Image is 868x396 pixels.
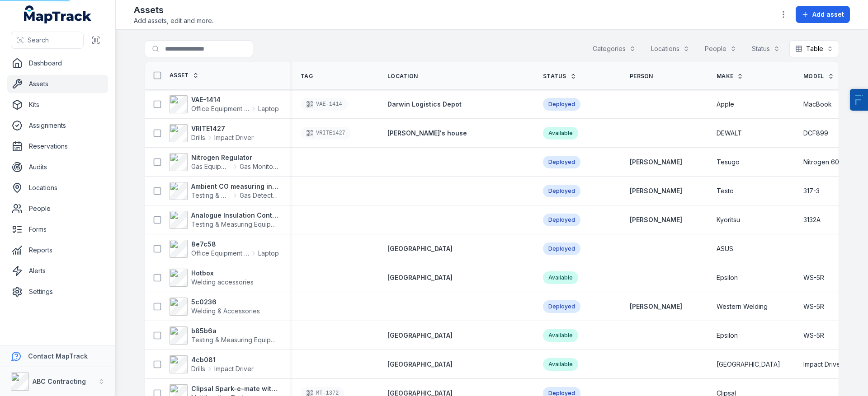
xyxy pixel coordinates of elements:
[717,244,733,253] span: ASUS
[191,298,260,307] strong: 5c0236
[214,133,254,142] span: Impact Driver
[11,32,84,49] button: Search
[258,249,279,258] span: Laptop
[191,153,279,162] strong: Nitrogen Regulator
[170,72,189,79] span: Asset
[191,278,254,286] span: Welding accessories
[630,158,682,167] a: [PERSON_NAME]
[803,129,828,138] span: DCF899
[7,116,108,135] a: Assignments
[717,73,733,80] span: Make
[7,179,108,197] a: Locations
[191,364,205,373] span: Drills
[7,75,108,93] a: Assets
[28,36,49,45] span: Search
[387,360,453,368] span: [GEOGRAPHIC_DATA]
[803,302,824,311] span: WS-5R
[301,98,348,111] div: VAE-1414
[170,326,279,345] a: b85b6aTesting & Measuring Equipment
[191,336,285,344] span: Testing & Measuring Equipment
[170,124,254,142] a: VRITE1427DrillsImpact Driver
[543,300,580,313] div: Deployed
[630,73,653,80] span: Person
[717,331,738,340] span: Epsilon
[387,331,453,340] a: [GEOGRAPHIC_DATA]
[543,73,576,80] a: Status
[191,211,279,220] strong: Analogue Insulation Continuity Tester
[191,240,279,249] strong: 8e7c58
[543,156,580,168] div: Deployed
[134,4,213,16] h2: Assets
[387,100,462,108] span: Darwin Logistics Depot
[543,358,578,371] div: Available
[191,133,205,142] span: Drills
[170,298,260,316] a: 5c0236Welding & Accessories
[387,129,467,138] a: [PERSON_NAME]'s house
[543,214,580,226] div: Deployed
[796,6,850,23] button: Add asset
[717,215,740,224] span: Kyoritsu
[699,40,742,57] button: People
[387,360,453,369] a: [GEOGRAPHIC_DATA]
[170,240,279,258] a: 8e7c58Office Equipment & ITLaptop
[33,377,86,385] strong: ABC Contracting
[28,352,88,360] strong: Contact MapTrack
[543,271,578,284] div: Available
[387,274,453,281] span: [GEOGRAPHIC_DATA]
[170,269,254,287] a: HotboxWelding accessories
[717,302,768,311] span: Western Welding
[191,307,260,315] span: Welding & Accessories
[543,242,580,255] div: Deployed
[7,220,108,238] a: Forms
[7,262,108,280] a: Alerts
[191,384,279,393] strong: Clipsal Spark-e-mate with Bags & Accessories
[803,215,821,224] span: 3132A
[170,182,279,200] a: Ambient CO measuring instrumentTesting & Measuring EquipmentGas Detectors
[543,127,578,140] div: Available
[24,5,92,23] a: MapTrack
[170,355,254,373] a: 4cb081DrillsImpact Driver
[387,245,453,252] span: [GEOGRAPHIC_DATA]
[630,302,682,311] a: [PERSON_NAME]
[191,355,254,364] strong: 4cb081
[191,95,279,104] strong: VAE-1414
[645,40,695,57] button: Locations
[630,215,682,224] strong: [PERSON_NAME]
[717,158,740,167] span: Tesugo
[387,331,453,339] span: [GEOGRAPHIC_DATA]
[214,364,254,373] span: Impact Driver
[191,269,254,278] strong: Hotbox
[789,40,839,57] button: Table
[170,153,279,171] a: Nitrogen RegulatorGas EquipmentGas Monitors - Methane
[191,104,249,113] span: Office Equipment & IT
[7,96,108,114] a: Kits
[191,191,231,200] span: Testing & Measuring Equipment
[134,16,213,25] span: Add assets, edit and more.
[543,329,578,342] div: Available
[7,200,108,218] a: People
[543,98,580,111] div: Deployed
[7,137,108,155] a: Reservations
[630,186,682,196] strong: [PERSON_NAME]
[803,73,834,80] a: Model
[803,100,832,109] span: MacBook
[7,283,108,301] a: Settings
[240,162,279,171] span: Gas Monitors - Methane
[191,124,254,133] strong: VRITE1427
[812,10,844,19] span: Add asset
[170,95,279,113] a: VAE-1414Office Equipment & ITLaptop
[191,326,279,335] strong: b85b6a
[587,40,642,57] button: Categories
[191,249,249,258] span: Office Equipment & IT
[543,73,566,80] span: Status
[717,273,738,282] span: Epsilon
[191,162,231,171] span: Gas Equipment
[803,273,824,282] span: WS-5R
[803,73,824,80] span: Model
[7,158,108,176] a: Audits
[717,129,742,138] span: DEWALT
[240,191,279,200] span: Gas Detectors
[803,186,820,196] span: 317-3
